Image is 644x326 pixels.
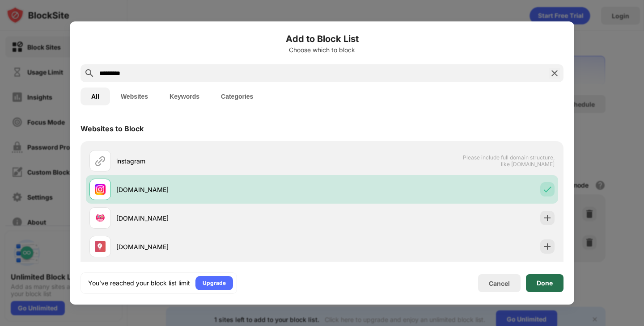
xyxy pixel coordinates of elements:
div: Upgrade [203,279,226,288]
button: Categories [210,88,264,105]
img: search-close [549,68,560,79]
div: [DOMAIN_NAME] [116,242,322,251]
div: [DOMAIN_NAME] [116,213,322,223]
div: Done [537,280,553,287]
img: favicons [95,213,106,223]
img: url.svg [95,155,106,166]
button: All [80,88,110,105]
div: [DOMAIN_NAME] [116,185,322,194]
div: Websites to Block [80,124,144,133]
button: Websites [110,88,159,105]
div: You’ve reached your block list limit [88,279,190,288]
div: Choose which to block [80,46,563,54]
div: instagram [116,156,322,166]
img: favicons [95,184,106,195]
button: Keywords [159,88,210,105]
img: favicons [95,241,106,252]
img: search.svg [84,68,95,79]
span: Please include full domain structure, like [DOMAIN_NAME] [462,154,555,167]
div: Cancel [489,280,510,287]
h6: Add to Block List [80,32,563,46]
